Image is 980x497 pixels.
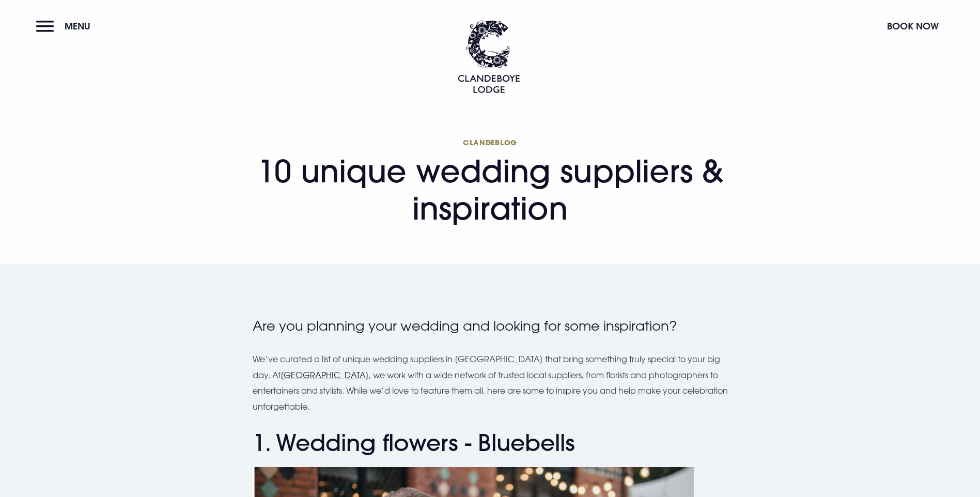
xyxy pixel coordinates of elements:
span: Clandeblog [253,137,728,147]
a: [GEOGRAPHIC_DATA] [281,370,369,380]
button: Menu [36,15,96,37]
img: Clandeboye Lodge [458,20,520,93]
h2: 1. Wedding flowers - Bluebells [253,429,728,457]
p: We’ve curated a list of unique wedding suppliers in [GEOGRAPHIC_DATA] that bring something truly ... [253,351,728,414]
h1: 10 unique wedding suppliers & inspiration [253,137,728,227]
button: Book Now [882,15,944,37]
p: Are you planning your wedding and looking for some inspiration? [253,315,728,337]
span: Menu [65,20,90,32]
